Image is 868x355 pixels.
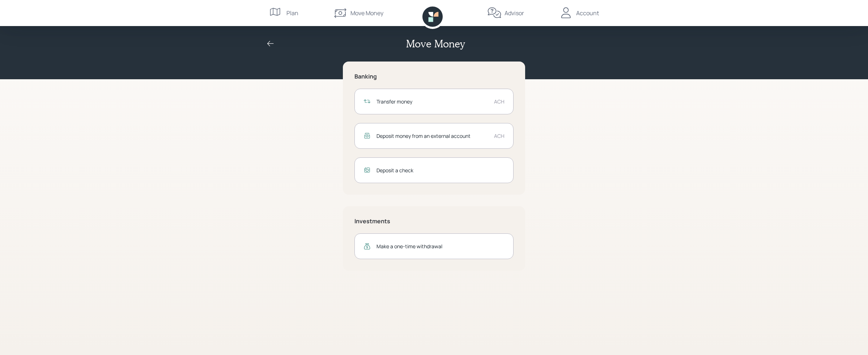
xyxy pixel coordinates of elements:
div: Deposit a check [376,166,505,174]
div: Plan [286,9,298,17]
div: Account [576,9,599,17]
div: ACH [494,98,505,105]
h5: Investments [354,218,514,225]
h2: Move Money [406,38,465,50]
div: Transfer money [376,98,488,105]
div: Advisor [505,9,524,17]
div: Move Money [350,9,383,17]
div: ACH [494,132,505,140]
h5: Banking [354,73,514,80]
div: Make a one-time withdrawal [376,242,505,250]
div: Deposit money from an external account [376,132,488,140]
